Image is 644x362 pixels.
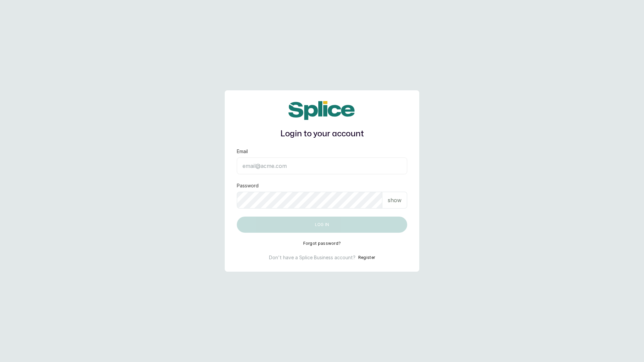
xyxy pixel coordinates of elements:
button: Forgot password? [303,241,341,246]
label: Password [237,182,259,189]
button: Register [358,254,375,261]
p: show [388,196,401,204]
p: Don't have a Splice Business account? [269,254,356,261]
h1: Login to your account [237,128,407,140]
label: Email [237,148,248,155]
input: email@acme.com [237,157,407,174]
button: Log in [237,217,407,233]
